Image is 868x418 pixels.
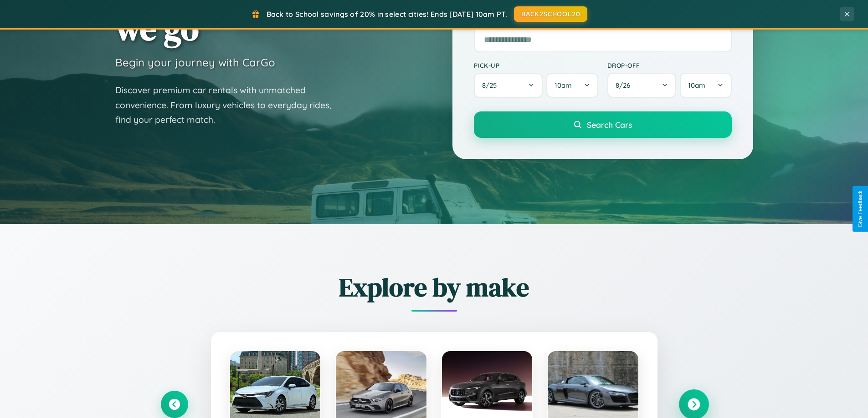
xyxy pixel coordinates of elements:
span: 8 / 25 [482,81,501,90]
span: Search Cars [587,120,632,130]
span: 10am [688,81,705,90]
span: 10am [555,81,572,90]
span: 8 / 26 [616,81,635,90]
h2: Explore by make [161,270,708,305]
label: Drop-off [607,61,732,69]
div: Give Feedback [857,191,863,227]
button: BACK2SCHOOL20 [514,6,587,22]
button: Search Cars [474,111,732,138]
button: 10am [680,73,731,98]
button: 8/25 [474,73,543,98]
button: 8/26 [607,73,677,98]
span: Back to School savings of 20% in select cities! Ends [DATE] 10am PT. [267,10,507,19]
p: Discover premium car rentals with unmatched convenience. From luxury vehicles to everyday rides, ... [115,83,343,127]
h3: Begin your journey with CarGo [115,55,275,69]
label: Pick-up [474,61,598,69]
button: 10am [546,73,598,98]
